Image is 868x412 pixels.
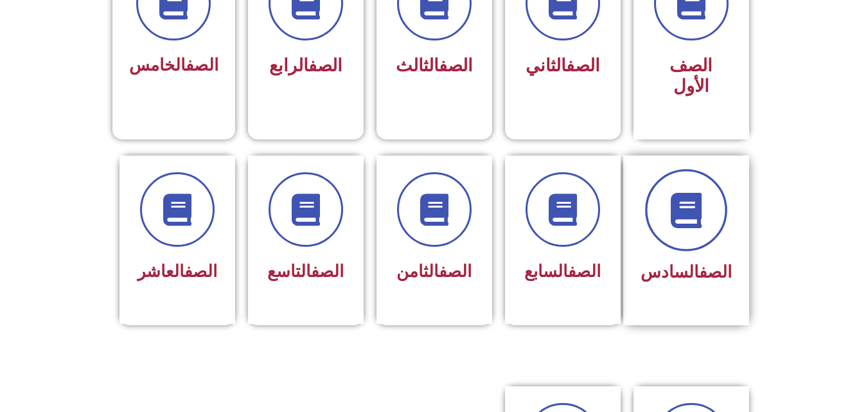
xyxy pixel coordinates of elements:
[308,55,342,76] a: الصف
[184,262,217,281] a: الصف
[641,262,732,282] span: السادس
[699,262,732,282] a: الصف
[568,262,601,281] a: الصف
[439,55,473,76] a: الصف
[396,55,473,76] span: الثالث
[566,55,600,76] a: الصف
[311,262,344,281] a: الصف
[269,55,342,76] span: الرابع
[524,262,601,281] span: السابع
[439,262,472,281] a: الصف
[267,262,344,281] span: التاسع
[396,262,472,281] span: الثامن
[186,55,218,75] a: الصف
[526,55,600,76] span: الثاني
[669,55,713,96] span: الصف الأول
[129,55,218,75] span: الخامس
[137,262,217,281] span: العاشر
